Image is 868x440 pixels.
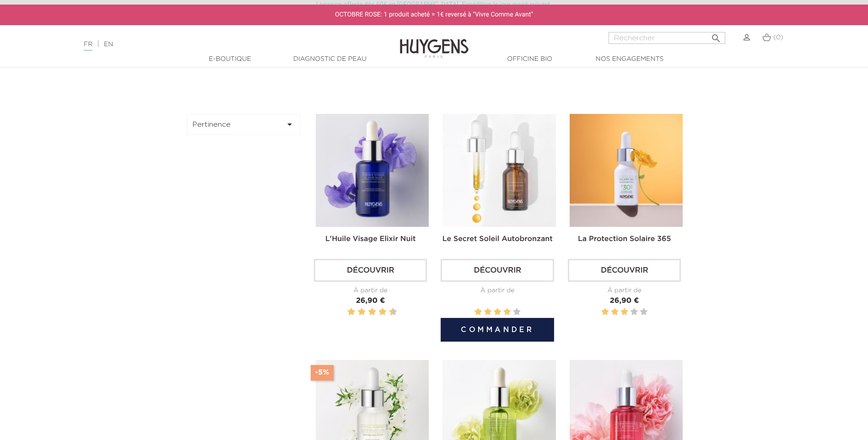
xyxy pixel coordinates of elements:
[345,306,347,318] label: 1
[184,54,276,64] a: E-Boutique
[570,114,683,227] img: La Protection Solaire 365
[325,236,416,243] a: L'Huile Visage Elixir Nuit
[387,306,388,318] label: 9
[773,34,783,41] span: (0)
[621,306,628,318] label: 3
[356,306,357,318] label: 3
[356,297,385,305] span: 26,90 €
[711,30,722,41] i: 
[441,318,554,342] button: Commander
[377,306,378,318] label: 7
[601,306,609,318] label: 1
[441,259,554,282] a: Découvrir
[284,119,295,130] i: 
[631,306,638,318] label: 4
[400,24,469,59] img: Huygens
[610,297,639,305] span: 26,90 €
[640,306,647,318] label: 5
[503,306,511,318] label: 4
[568,259,681,282] a: Découvrir
[611,306,618,318] label: 2
[104,41,113,48] a: EN
[442,236,553,243] a: Le Secret Soleil Autobronzant
[708,29,724,42] button: 
[584,54,675,64] a: Nos engagements
[484,306,491,318] label: 2
[380,306,385,318] label: 8
[474,306,482,318] label: 1
[609,32,725,44] input: Rechercher
[494,306,501,318] label: 3
[391,306,395,318] label: 10
[284,54,376,64] a: Diagnostic de peau
[568,286,681,295] div: À partir de
[187,114,301,135] button: Pertinence
[349,306,354,318] label: 2
[316,114,429,227] img: L'Huile Visage Elixir Nuit
[360,306,364,318] label: 4
[314,259,427,282] a: Découvrir
[484,54,576,64] a: Officine Bio
[79,39,355,50] div: |
[311,365,334,381] span: -5%
[441,286,554,295] div: À partir de
[367,306,368,318] label: 5
[513,306,520,318] label: 5
[578,236,671,243] a: La Protection Solaire 365
[84,41,92,51] a: FR
[370,306,374,318] label: 6
[314,286,427,295] div: À partir de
